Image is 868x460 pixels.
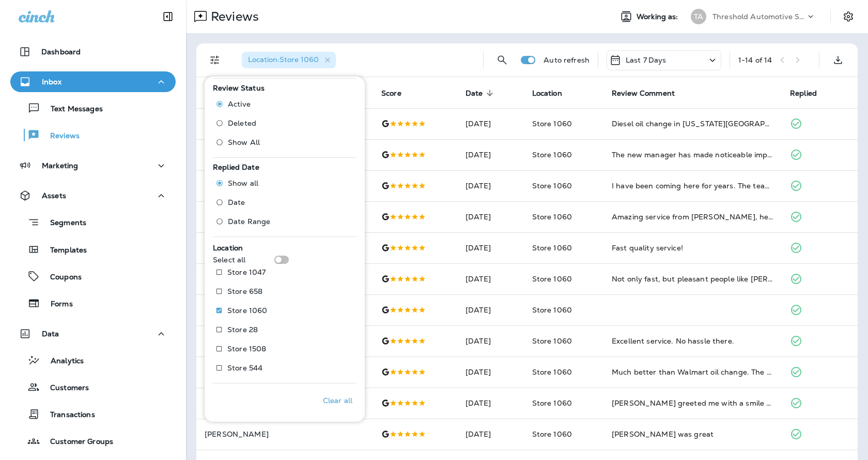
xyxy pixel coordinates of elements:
p: Auto refresh [544,56,590,64]
p: Analytics [40,357,84,366]
td: [DATE] [457,170,524,201]
p: Templates [40,246,87,256]
span: Location [532,89,562,98]
span: Store 1060 [532,367,572,377]
div: TA [691,9,706,24]
p: Store 658 [227,287,262,295]
td: [DATE] [457,232,524,263]
button: Marketing [10,155,176,176]
span: Location : Store 1060 [248,55,319,64]
p: Store 1508 [227,345,266,353]
button: Inbox [10,71,176,92]
button: Transactions [10,403,176,425]
div: Excellent service. No hassle there. [612,336,773,346]
button: Text Messages [10,97,176,119]
button: Dashboard [10,41,176,62]
span: Store 1060 [532,429,572,439]
button: Customers [10,376,176,398]
p: Dashboard [41,48,81,56]
td: [DATE] [457,388,524,419]
div: Amazing service from Joseph, he went beyond what I expected and made sure I left with all the ans... [612,212,773,222]
div: I have been coming here for years. The team always takes care of my vehicles quickly and honestly. [612,181,773,191]
td: [DATE] [457,325,524,357]
span: Date [466,88,497,98]
p: Text Messages [40,105,103,114]
div: Filters [205,70,365,422]
span: Review Comment [612,89,675,98]
div: 1 - 14 of 14 [738,56,772,64]
button: Clear all [319,388,357,413]
button: Export as CSV [828,50,848,70]
p: Forms [40,300,73,309]
p: [PERSON_NAME] [205,430,365,438]
p: Assets [42,191,66,200]
span: Working as: [637,12,680,21]
span: Store 1060 [532,336,572,346]
p: Segments [40,218,86,229]
p: Store 1060 [227,306,267,315]
p: Threshold Automotive Service dba Grease Monkey [712,12,805,21]
span: Score [381,89,401,98]
button: Templates [10,239,176,260]
p: Transactions [40,410,95,420]
span: Deleted [228,119,256,127]
button: Search Reviews [492,50,513,70]
span: Score [381,88,415,98]
button: Reviews [10,124,176,146]
button: Settings [839,7,858,26]
p: Coupons [40,273,82,283]
span: Date [228,198,245,206]
p: Reviews [207,9,259,24]
div: Fast quality service! [612,243,773,253]
td: [DATE] [457,139,524,170]
span: Store 1060 [532,150,572,159]
span: Review Comment [612,88,688,98]
td: [DATE] [457,108,524,139]
span: Active [228,100,251,108]
button: Forms [10,292,176,314]
span: Review Status [213,83,265,93]
span: Store 1060 [532,398,572,408]
p: Store 1047 [227,268,266,276]
button: Assets [10,185,176,206]
p: Marketing [42,161,78,170]
td: [DATE] [457,294,524,325]
p: Clear all [323,396,352,405]
span: Store 1060 [532,181,572,190]
p: Customers [40,383,89,393]
span: Store 1060 [532,305,572,315]
span: Date [466,89,483,98]
span: Store 1060 [532,243,572,253]
div: Location:Store 1060 [242,52,336,68]
p: Customer Groups [40,437,113,447]
div: Much better than Walmart oil change. The service was twice as fast and the waiting room was spotl... [612,367,773,377]
p: Inbox [42,78,61,86]
button: Collapse Sidebar [153,6,182,27]
button: Customer Groups [10,430,176,452]
td: [DATE] [457,419,524,450]
div: Nate greeted me with a smile and explained everything clearly. Professional and efficient. [612,398,773,408]
div: Alex was great [612,429,773,439]
p: Data [42,330,59,338]
span: Replied [790,88,830,98]
button: Filters [205,50,225,70]
div: Diesel oil change in Idaho Falls finished in 15 minutes. Straightforward, no gimmicks. [612,118,773,129]
button: Data [10,323,176,344]
span: Replied [790,89,817,98]
span: Location [532,88,576,98]
p: Reviews [40,131,80,141]
button: Analytics [10,349,176,371]
button: Coupons [10,265,176,287]
td: [DATE] [457,263,524,294]
td: [DATE] [457,357,524,388]
div: Not only fast, but pleasant people like Amber make it an easy and smooth experience. [612,274,773,284]
span: Store 1060 [532,212,572,221]
p: Store 544 [227,364,262,372]
p: Last 7 Days [626,56,667,64]
span: Store 1060 [532,119,572,128]
span: Replied Date [213,162,259,172]
span: Show All [228,138,260,146]
span: Show all [228,179,258,187]
span: Store 1060 [532,274,572,284]
span: Location [213,243,243,253]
